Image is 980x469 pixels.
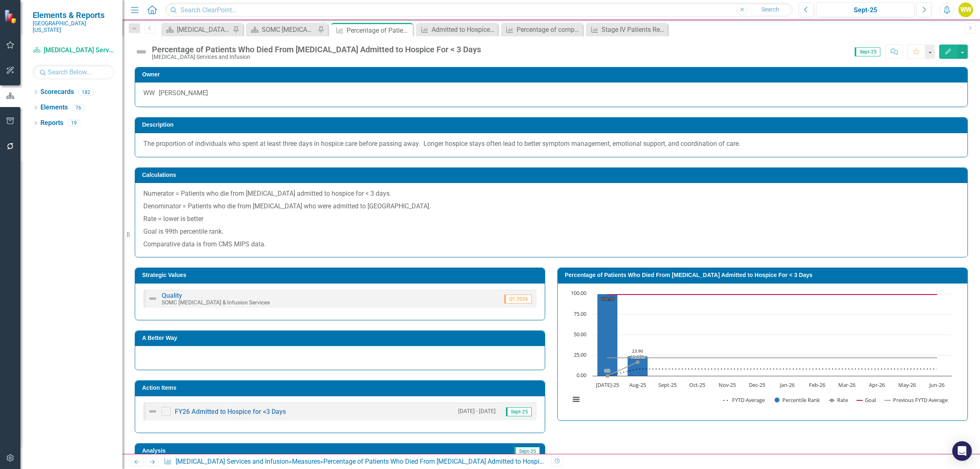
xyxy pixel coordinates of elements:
div: Open Intercom Messenger [952,441,972,461]
h3: Owner [142,71,963,78]
div: » » [164,457,545,467]
text: 25.00 [574,351,586,358]
h3: Analysis [142,448,330,454]
button: Search [750,4,791,16]
g: Percentile Rank, series 2 of 5. Bar series with 12 bars. [597,294,938,376]
img: Not Defined [135,45,148,58]
div: Chart. Highcharts interactive chart. [566,290,959,412]
path: Aug-25, 16.66666667. Rate. [636,360,639,364]
div: [MEDICAL_DATA] Services and Infusion Dashboard [177,25,231,35]
text: Jun-26 [929,381,944,389]
h3: Description [142,122,963,128]
text: Jan-26 [779,381,795,389]
small: [GEOGRAPHIC_DATA][US_STATE] [33,20,114,33]
div: SOMC [MEDICAL_DATA] & Infusion Services Summary Page [262,25,316,35]
p: Comparative data is from CMS MIPS data. [143,238,959,249]
img: Not Defined [148,294,158,304]
div: [MEDICAL_DATA] Services and Infusion [152,54,481,60]
text: 0% [604,368,610,373]
text: 75.00 [574,310,586,317]
button: WW [958,2,973,17]
path: Jul-25, 100. Percentile Rank. [597,294,618,376]
div: 76 [72,104,85,111]
svg: Interactive chart [566,290,956,412]
div: WW [143,89,155,98]
span: Sept-25 [514,447,540,456]
g: Previous FYTD Average, series 5 of 5. Line with 12 data points. [606,356,939,359]
span: Elements & Reports [33,10,114,20]
a: [MEDICAL_DATA] Services and Infusion [33,46,114,55]
text: [DATE]-25 [596,381,619,389]
text: Nov-25 [719,381,736,389]
button: Show Previous FYTD Average [885,396,949,404]
text: 50.00 [574,331,586,338]
button: View chart menu, Chart [570,394,582,405]
text: 23.90 [632,348,643,354]
text: Aug-25 [629,381,646,389]
span: Q1.2026 [504,295,532,304]
text: Sept-25 [658,381,677,389]
span: Sept-25 [855,47,880,56]
h3: Strategic Values [142,272,541,278]
text: Dec-25 [749,381,765,389]
a: SOMC [MEDICAL_DATA] & Infusion Services Summary Page [248,25,316,35]
h3: Percentage of Patients Who Died From [MEDICAL_DATA] Admitted to Hospice For < 3 Days [565,272,963,278]
path: Jul-25, 0. Rate. [606,374,609,377]
p: Numerator = Patients who die from [MEDICAL_DATA] admitted to hospice for < 3 days. [143,189,959,200]
input: Search ClearPoint... [165,3,793,17]
button: Sept-25 [816,2,914,17]
text: May-26 [898,381,916,389]
text: Mar-26 [838,381,855,389]
a: FY26 Admitted to Hospice for <3 Days [175,408,286,415]
h3: Action Items [142,385,541,391]
text: 16.67% [630,354,645,360]
p: Goal is 99th percentile rank. [143,226,959,238]
button: Show FYTD Average [724,396,766,404]
div: Sept-25 [819,5,911,15]
p: Rate = lower is better [143,213,959,226]
button: Show Percentile Rank [775,396,820,404]
h3: Calculations [142,172,963,178]
small: SOMC [MEDICAL_DATA] & Infusion Services [162,299,270,306]
a: Stage IV Patients Referred to [MEDICAL_DATA] or Hospice [588,25,666,35]
a: Measures [292,458,320,465]
div: Percentage of Patients Who Died From [MEDICAL_DATA] Admitted to Hospice For < 3 Days [323,458,584,465]
p: Denominator = Patients who die from [MEDICAL_DATA] who were admitted to [GEOGRAPHIC_DATA]. [143,200,959,213]
div: 182 [78,89,94,96]
a: Reports [40,118,63,128]
button: Show Rate [829,396,848,404]
div: Percentage of Patients Who Died From [MEDICAL_DATA] Admitted to Hospice For < 3 Days [152,45,481,54]
span: Search [762,6,779,13]
small: [DATE] - [DATE] [458,407,496,415]
img: Not Defined [148,406,158,416]
div: Stage IV Patients Referred to [MEDICAL_DATA] or Hospice [601,25,666,35]
div: [PERSON_NAME] [159,89,208,98]
a: [MEDICAL_DATA] Services and Infusion Dashboard [163,25,231,35]
div: Percentage of completed revised and published order forms (Leading Indicator) [517,25,581,35]
a: Elements [40,103,68,112]
p: The proportion of individuals who spent at least three days in hospice care before passing away. ... [143,139,959,149]
div: Percentage of Patients Who Died From [MEDICAL_DATA] Admitted to Hospice For < 3 Days [347,25,411,36]
div: Admitted to Hospice Prior to Expiration [432,25,496,35]
h3: A Better Way [142,335,541,341]
text: Oct-25 [689,381,705,389]
text: 0.00 [577,371,586,379]
img: ClearPoint Strategy [4,9,18,24]
text: 100.00 [571,289,586,297]
button: Show Goal [857,396,876,404]
g: Rate, series 3 of 5. Line with 12 data points. [606,360,639,377]
span: Sept-25 [506,407,532,416]
text: Feb-26 [809,381,825,389]
a: Scorecards [40,87,74,97]
a: Quality [162,292,182,299]
a: Percentage of completed revised and published order forms (Leading Indicator) [503,25,581,35]
a: Admitted to Hospice Prior to Expiration [418,25,496,35]
div: 19 [67,120,80,127]
text: Apr-26 [869,381,885,389]
input: Search Below... [33,65,114,79]
text: 100.00 [601,296,615,301]
a: [MEDICAL_DATA] Services and Infusion [176,458,289,465]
